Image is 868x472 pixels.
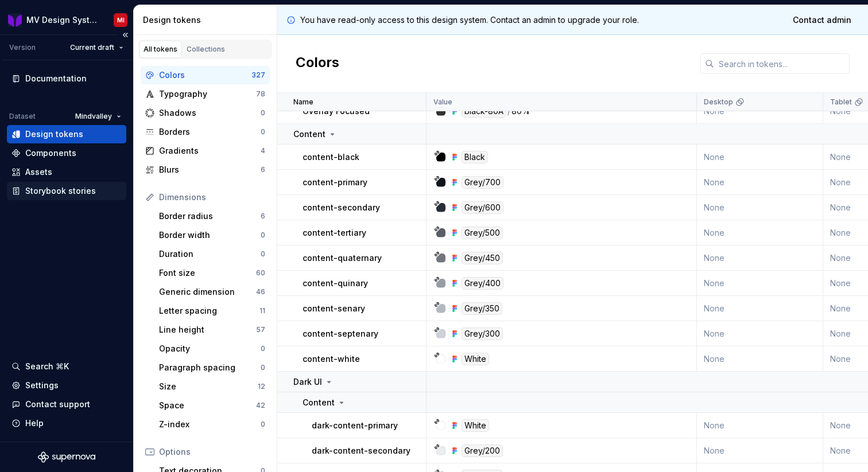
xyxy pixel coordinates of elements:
[697,170,823,195] td: None
[462,277,503,290] div: Grey/400
[25,361,69,372] div: Search ⌘K
[159,362,261,373] div: Paragraph spacing
[704,97,733,107] p: Desktop
[70,108,126,124] button: Mindvalley
[261,363,265,372] div: 0
[261,344,265,353] div: 0
[258,382,265,391] div: 12
[25,147,76,159] div: Components
[141,104,270,122] a: Shadows0
[26,14,100,26] div: MV Design System
[7,414,126,432] button: Help
[256,325,265,334] div: 57
[25,185,96,197] div: Storybook stories
[7,357,126,376] button: Search ⌘K
[154,321,270,339] a: Line height57
[25,418,44,429] div: Help
[256,287,265,297] div: 46
[462,419,489,432] div: White
[159,381,258,392] div: Size
[261,231,265,240] div: 0
[830,97,852,107] p: Tablet
[7,376,126,395] a: Settings
[303,202,380,213] p: content-secondary
[462,353,489,365] div: White
[312,420,398,431] p: dark-content-primary
[697,145,823,170] td: None
[25,73,87,84] div: Documentation
[154,226,270,244] a: Border width0
[159,324,256,336] div: Line height
[259,306,265,315] div: 11
[462,252,503,264] div: Grey/450
[159,248,261,260] div: Duration
[462,302,502,315] div: Grey/350
[7,144,126,162] a: Components
[793,14,851,26] span: Contact admin
[697,296,823,321] td: None
[143,14,272,26] div: Design tokens
[303,328,378,340] p: content-septenary
[9,112,36,121] div: Dataset
[159,267,256,279] div: Font size
[159,145,261,157] div: Gradients
[25,128,83,140] div: Design tokens
[293,376,322,388] p: Dark UI
[256,268,265,278] div: 60
[697,195,823,220] td: None
[154,358,270,377] a: Paragraph spacing0
[117,15,125,25] div: MI
[697,99,823,124] td: None
[65,40,129,56] button: Current draft
[462,176,503,189] div: Grey/700
[159,107,261,119] div: Shadows
[462,201,503,214] div: Grey/600
[697,220,823,245] td: None
[38,451,95,463] svg: Supernova Logo
[159,229,261,241] div: Border width
[251,71,265,80] div: 327
[303,177,367,188] p: content-primary
[785,10,859,30] a: Contact admin
[303,227,366,239] p: content-tertiary
[261,212,265,221] div: 6
[159,192,265,203] div: Dimensions
[141,85,270,103] a: Typography78
[159,286,256,298] div: Generic dimension
[303,278,368,289] p: content-quinary
[7,125,126,143] a: Design tokens
[75,112,112,121] span: Mindvalley
[159,69,251,81] div: Colors
[154,396,270,415] a: Space42
[25,166,52,178] div: Assets
[159,126,261,138] div: Borders
[141,66,270,84] a: Colors327
[697,271,823,296] td: None
[141,161,270,179] a: Blurs6
[462,151,488,163] div: Black
[300,14,639,26] p: You have read-only access to this design system. Contact an admin to upgrade your role.
[159,419,261,430] div: Z-index
[462,227,503,239] div: Grey/500
[697,413,823,438] td: None
[256,401,265,410] div: 42
[697,245,823,271] td: None
[159,446,265,458] div: Options
[154,283,270,301] a: Generic dimension46
[141,123,270,141] a: Borders0
[261,146,265,155] div: 4
[714,53,850,74] input: Search in tokens...
[154,302,270,320] a: Letter spacing11
[7,163,126,181] a: Assets
[697,438,823,463] td: None
[2,7,131,32] button: MV Design SystemMI
[159,88,256,100] div: Typography
[261,165,265,174] div: 6
[70,43,114,52] span: Current draft
[303,252,382,264] p: content-quaternary
[117,27,133,43] button: Collapse sidebar
[141,142,270,160] a: Gradients4
[296,53,339,74] h2: Colors
[159,210,261,222] div: Border radius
